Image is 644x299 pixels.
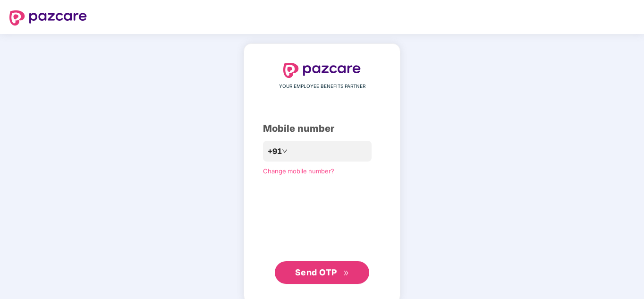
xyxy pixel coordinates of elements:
[263,167,334,175] a: Change mobile number?
[295,267,337,277] span: Send OTP
[279,83,365,90] span: YOUR EMPLOYEE BENEFITS PARTNER
[275,261,369,284] button: Send OTPdouble-right
[283,63,361,78] img: logo
[268,145,282,157] span: +91
[343,270,349,276] span: double-right
[263,121,381,136] div: Mobile number
[9,10,87,26] img: logo
[282,148,288,154] span: down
